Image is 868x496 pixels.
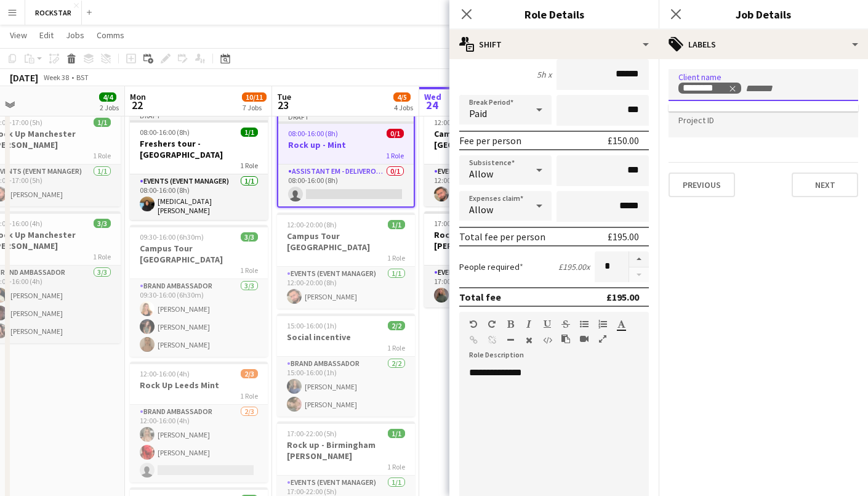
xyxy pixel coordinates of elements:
[424,211,562,307] app-job-card: 17:00-22:00 (5h)1/1Rock up - Birmingham [PERSON_NAME]1 RoleEvents (Event Manager)1/117:00-22:00 (...
[727,83,737,93] delete-icon: Remove tag
[459,261,523,272] label: People required
[608,230,639,243] div: £195.00
[459,134,521,147] div: Fee per person
[469,319,478,329] button: Undo
[76,73,89,82] div: BST
[434,219,484,228] span: 17:00-22:00 (5h)
[561,334,570,344] button: Paste as plain text
[241,232,258,242] span: 3/3
[659,30,868,59] div: Labels
[543,335,552,345] button: HTML Code
[683,83,737,93] div: rockstar
[92,27,129,43] a: Comms
[93,151,111,160] span: 1 Role
[606,291,639,303] div: £195.00
[388,321,405,330] span: 2/2
[130,91,146,102] span: Mon
[10,71,38,84] div: [DATE]
[277,213,415,309] app-job-card: 12:00-20:00 (8h)1/1Campus Tour [GEOGRAPHIC_DATA]1 RoleEvents (Event Manager)1/112:00-20:00 (8h)[P...
[277,439,415,461] h3: Rock up - Birmingham [PERSON_NAME]
[469,203,493,216] span: Allow
[130,110,268,220] app-job-card: Draft08:00-16:00 (8h)1/1Freshers tour - [GEOGRAPHIC_DATA]1 RoleEvents (Event Manager)1/108:00-16:...
[278,165,414,206] app-card-role: Assistant EM - Deliveroo FR0/108:00-16:00 (8h)
[130,279,268,357] app-card-role: Brand Ambassador3/309:30-16:00 (6h30m)[PERSON_NAME][PERSON_NAME][PERSON_NAME]
[100,103,119,112] div: 2 Jobs
[488,319,496,329] button: Redo
[140,232,204,242] span: 09:30-16:00 (6h30m)
[130,380,268,391] h3: Rock Up Leeds Mint
[99,92,116,102] span: 4/4
[393,92,411,102] span: 4/5
[449,30,659,59] div: Shift
[537,69,552,80] div: 5h x
[277,267,415,309] app-card-role: Events (Event Manager)1/112:00-20:00 (8h)[PERSON_NAME]
[10,30,27,41] span: View
[387,462,405,471] span: 1 Role
[287,220,337,229] span: 12:00-20:00 (8h)
[506,335,515,345] button: Horizontal Line
[524,335,533,345] button: Clear Formatting
[130,225,268,357] app-job-card: 09:30-16:00 (6h30m)3/3Campus Tour [GEOGRAPHIC_DATA]1 RoleBrand Ambassador3/309:30-16:00 (6h30m)[P...
[424,229,562,251] h3: Rock up - Birmingham [PERSON_NAME]
[387,343,405,352] span: 1 Role
[287,321,337,330] span: 15:00-16:00 (1h)
[629,251,649,267] button: Increase
[388,429,405,438] span: 1/1
[388,220,405,229] span: 1/1
[240,161,258,170] span: 1 Role
[659,6,868,22] h3: Job Details
[277,230,415,253] h3: Campus Tour [GEOGRAPHIC_DATA]
[387,253,405,262] span: 1 Role
[277,91,291,102] span: Tue
[130,174,268,220] app-card-role: Events (Event Manager)1/108:00-16:00 (8h)[MEDICAL_DATA][PERSON_NAME]
[561,319,570,329] button: Strikethrough
[277,314,415,417] app-job-card: 15:00-16:00 (1h)2/2Social incentive1 RoleBrand Ambassador2/215:00-16:00 (1h)[PERSON_NAME][PERSON_...
[580,334,589,344] button: Insert video
[617,319,625,329] button: Text Color
[278,112,414,121] div: Draft
[140,369,190,378] span: 12:00-16:00 (4h)
[5,27,32,43] a: View
[558,261,590,272] div: £195.00 x
[524,319,533,329] button: Italic
[277,110,415,208] app-job-card: Draft08:00-16:00 (8h)0/1Rock up - Mint1 RoleAssistant EM - Deliveroo FR0/108:00-16:00 (8h)
[387,129,404,138] span: 0/1
[469,107,487,120] span: Paid
[598,334,607,344] button: Fullscreen
[434,118,484,127] span: 12:00-20:00 (8h)
[128,98,146,112] span: 22
[506,319,515,329] button: Bold
[424,128,562,150] h3: Campus Tour [GEOGRAPHIC_DATA]
[386,151,404,160] span: 1 Role
[744,83,797,94] input: + Label
[424,266,562,307] app-card-role: Events (Event Manager)1/117:00-22:00 (5h)[PERSON_NAME]
[608,134,639,147] div: £150.00
[792,173,858,197] button: Next
[94,118,111,127] span: 1/1
[242,92,267,102] span: 10/11
[39,30,54,41] span: Edit
[580,319,589,329] button: Unordered List
[275,98,291,112] span: 23
[94,219,111,228] span: 3/3
[424,91,441,102] span: Wed
[240,266,258,275] span: 1 Role
[424,110,562,206] app-job-card: 12:00-20:00 (8h)1/1Campus Tour [GEOGRAPHIC_DATA]1 RoleEvents (Event Manager)1/112:00-20:00 (8h)[P...
[543,319,552,329] button: Underline
[66,30,84,41] span: Jobs
[277,357,415,417] app-card-role: Brand Ambassador2/215:00-16:00 (1h)[PERSON_NAME][PERSON_NAME]
[97,30,124,41] span: Comms
[469,168,493,180] span: Allow
[130,138,268,160] h3: Freshers tour - [GEOGRAPHIC_DATA]
[459,230,545,243] div: Total fee per person
[243,103,266,112] div: 7 Jobs
[130,243,268,265] h3: Campus Tour [GEOGRAPHIC_DATA]
[422,98,441,112] span: 24
[288,129,338,138] span: 08:00-16:00 (8h)
[93,252,111,261] span: 1 Role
